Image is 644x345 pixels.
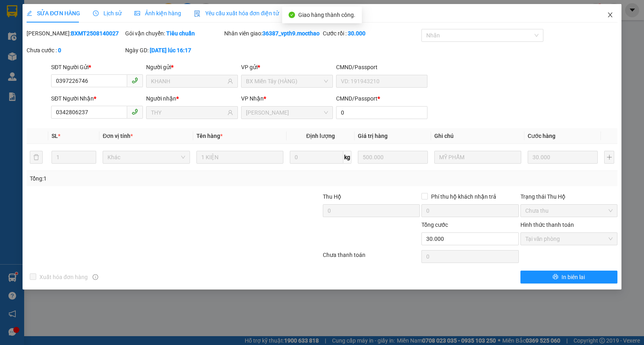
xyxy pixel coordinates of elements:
input: VD: Bàn, Ghế [196,151,283,164]
button: plus [604,151,614,164]
span: Tổng cước [421,222,448,228]
span: phone [132,109,138,115]
span: In biên lai [561,273,585,281]
b: BXMT2508140027 [71,30,119,37]
input: 0 [528,151,598,164]
span: SL [52,133,58,139]
div: Nhân viên giao: [224,29,321,38]
span: Xuất hóa đơn hàng [36,273,91,281]
div: Chưa thanh toán [322,251,421,265]
div: SĐT Người Nhận [51,94,143,103]
span: Cước hàng [528,133,555,139]
span: Giá trị hàng [358,133,388,139]
span: VP Nhận [241,95,264,102]
span: close [607,12,613,18]
span: Yêu cầu xuất hóa đơn điện tử [194,10,279,16]
span: Thu Hộ [323,193,341,200]
button: Close [599,4,621,27]
div: Tổng: 1 [30,174,249,183]
th: Ghi chú [431,128,524,144]
b: Tiêu chuẩn [166,30,195,37]
div: SĐT Người Gửi [51,63,143,72]
b: 30.000 [348,30,365,37]
input: Ghi Chú [434,151,521,164]
input: 0 [358,151,428,164]
input: VD: 191943210 [336,75,428,88]
span: Định lượng [306,133,335,139]
span: clock-circle [93,10,99,16]
button: delete [30,151,43,164]
div: Ngày GD: [125,46,222,55]
div: [PERSON_NAME]: [27,29,124,38]
b: 0 [58,47,61,53]
span: Tên hàng [196,133,223,139]
span: check-circle [289,12,295,18]
span: picture [134,10,140,16]
span: Ảnh kiện hàng [134,10,181,16]
div: Người nhận [146,94,238,103]
div: CMND/Passport [336,63,428,72]
div: CMND/Passport [336,94,428,103]
span: Tại văn phòng [525,233,613,245]
span: edit [27,10,32,16]
div: Cước rồi : [323,29,420,38]
b: [DATE] lúc 16:17 [150,47,191,53]
span: user [227,110,233,115]
span: Khác [107,151,185,163]
span: phone [132,77,138,84]
span: user [227,78,233,84]
span: printer [553,274,558,280]
label: Hình thức thanh toán [520,222,574,228]
div: Chưa cước : [27,46,124,55]
span: Tuy Hòa [246,107,328,119]
div: Gói vận chuyển: [125,29,222,38]
button: printerIn biên lai [520,271,617,283]
div: Trạng thái Thu Hộ [520,192,617,201]
input: Tên người nhận [151,108,226,117]
img: icon [194,10,200,17]
div: Người gửi [146,63,238,72]
span: Đơn vị tính [103,133,133,139]
span: Giao hàng thành công. [298,12,355,18]
span: Phí thu hộ khách nhận trả [428,192,500,201]
span: Lịch sử [93,10,122,16]
span: info-circle [93,274,98,280]
input: Tên người gửi [151,77,226,86]
b: 36387_vpth9.mocthao [262,30,320,37]
div: VP gửi [241,63,333,72]
span: SỬA ĐƠN HÀNG [27,10,80,16]
span: BX Miền Tây (HÀNG) [246,75,328,87]
span: kg [343,151,351,164]
span: Chưa thu [525,205,613,217]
